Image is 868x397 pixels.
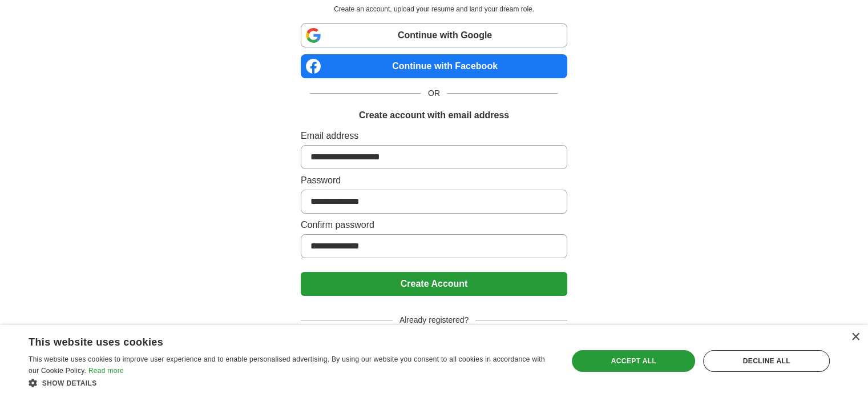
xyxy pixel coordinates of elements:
span: OR [421,87,447,99]
button: Create Account [301,272,567,296]
label: Password [301,174,567,187]
a: Read more, opens a new window [88,367,124,375]
a: Continue with Facebook [301,54,567,78]
p: Create an account, upload your resume and land your dream role. [303,4,565,14]
a: Continue with Google [301,23,567,47]
div: Accept all [572,350,695,372]
span: Show details [42,379,97,387]
div: This website uses cookies [29,332,523,349]
div: Decline all [703,350,830,372]
label: Confirm password [301,218,567,232]
div: Close [851,333,859,342]
label: Email address [301,129,567,143]
span: Already registered? [393,314,475,326]
h1: Create account with email address [359,109,509,122]
span: This website uses cookies to improve user experience and to enable personalised advertising. By u... [29,355,545,375]
div: Show details [29,377,552,388]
